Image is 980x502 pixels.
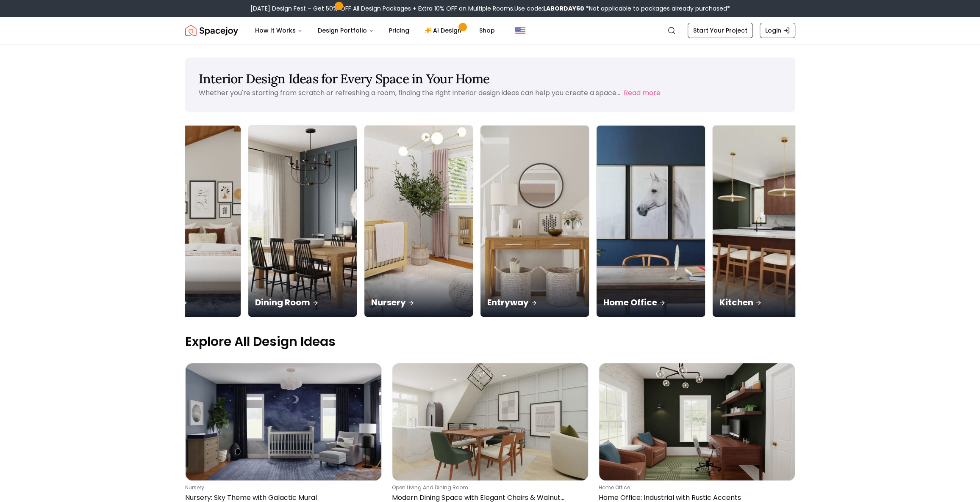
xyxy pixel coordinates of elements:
[418,22,471,39] a: AI Design
[472,22,502,39] a: Shop
[599,484,792,491] p: home office
[185,484,378,491] p: nursery
[713,126,821,317] img: Kitchen
[480,126,589,317] img: Entryway
[480,125,589,317] a: EntrywayEntryway
[392,484,585,491] p: open living and dining room
[185,22,238,39] a: Spacejoy
[596,125,705,317] a: Home OfficeHome Office
[543,4,584,13] b: LABORDAY50
[250,4,730,13] div: [DATE] Design Fest – Get 50% OFF All Design Packages + Extra 10% OFF on Multiple Rooms.
[185,334,795,349] p: Explore All Design Ideas
[248,22,502,39] nav: Main
[255,296,350,308] p: Dining Room
[248,126,357,317] img: Dining Room
[199,88,620,98] p: Whether you're starting from scratch or refreshing a room, finding the right interior design idea...
[364,126,473,317] img: Nursery
[487,296,582,308] p: Entryway
[139,296,234,308] p: Bedroom
[760,23,795,38] a: Login
[199,71,782,86] h1: Interior Design Ideas for Every Space in Your Home
[624,88,661,98] button: Read more
[719,296,814,308] p: Kitchen
[186,363,381,480] img: Nursery: Sky Theme with Galactic Mural
[371,296,466,308] p: Nursery
[132,126,241,317] img: Bedroom
[392,363,588,480] img: Modern Dining Space with Elegant Chairs & Walnut Accents
[382,22,416,39] a: Pricing
[597,126,705,317] img: Home Office
[364,125,473,317] a: NurseryNursery
[185,22,238,39] img: Spacejoy Logo
[515,25,525,36] img: United States
[248,125,357,317] a: Dining RoomDining Room
[132,125,241,317] a: BedroomBedroom
[603,296,698,308] p: Home Office
[584,4,730,13] span: *Not applicable to packages already purchased*
[514,4,584,13] span: Use code:
[712,125,822,317] a: KitchenKitchen
[599,363,795,480] img: Home Office: Industrial with Rustic Accents
[185,17,795,44] nav: Global
[311,22,380,39] button: Design Portfolio
[248,22,309,39] button: How It Works
[688,23,753,38] a: Start Your Project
